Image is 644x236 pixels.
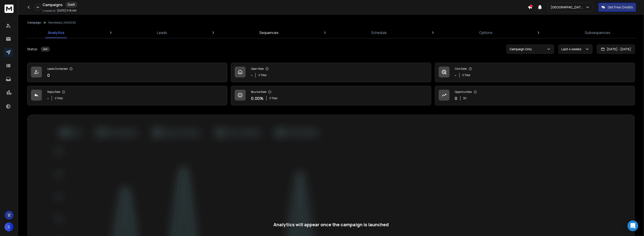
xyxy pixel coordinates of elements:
p: Analytics [48,30,64,35]
p: 0 % [37,6,39,9]
p: Reply Rate [47,90,60,94]
p: 0 Total [462,73,471,77]
p: Last 4 weeks [561,47,583,51]
p: [GEOGRAPHIC_DATA] [551,5,585,10]
p: Get Free Credits [608,5,633,10]
a: Reply Rate-0 Total [27,86,227,105]
a: Subsequences [582,27,613,38]
a: Options [476,27,495,38]
div: Analytics will appear once the campaign is launched [273,222,389,228]
p: Options [479,30,492,35]
p: - [455,72,457,78]
p: - [251,72,253,78]
div: Draft [41,47,50,52]
p: Subsequences [585,30,611,35]
p: Randstad_14102025 [48,21,76,24]
p: 0.00 % [251,95,263,101]
button: S [5,222,14,231]
p: Status: [27,47,38,51]
p: 0 [47,72,50,78]
p: Click Rate [455,67,467,71]
button: Get Free Credits [598,3,636,12]
p: Open Rate [251,67,264,71]
p: [DATE] 11:18 AM [57,9,76,12]
a: Sequences [257,27,282,38]
p: 0 Total [269,96,277,100]
a: Click Rate-0 Total [435,63,635,82]
button: [DATE] - [DATE] [597,45,635,54]
p: Bounce Rate [251,90,266,94]
p: $ 0 [463,96,467,100]
p: 0 Total [258,73,267,77]
p: Leads Contacted [47,67,68,71]
a: Schedule [368,27,389,38]
p: - [47,95,49,101]
p: Opportunities [455,90,472,94]
a: Leads [154,27,170,38]
p: Created At: [43,9,56,13]
a: Opportunities0$0 [435,86,635,105]
p: 0 [455,95,457,101]
h1: Campaigns [43,2,63,7]
p: Schedule [371,30,387,35]
a: Leads Contacted0 [27,63,227,82]
a: Analytics [45,27,67,38]
div: Open Intercom Messenger [627,220,638,231]
a: Bounce Rate0.00%0 Total [231,86,431,105]
p: 0 Total [55,96,63,100]
button: Campaign [27,21,41,24]
p: Campaign Only [509,47,534,51]
a: Open Rate-0 Total [231,63,431,82]
p: Sequences [260,30,279,35]
div: Draft [65,2,77,8]
p: Leads [157,30,167,35]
